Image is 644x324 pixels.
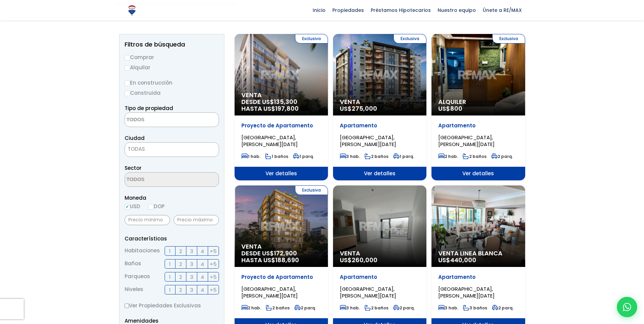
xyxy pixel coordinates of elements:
p: Proyecto de Apartamento [241,122,321,129]
span: TODAS [125,144,219,154]
input: Comprar [125,55,130,60]
span: 2 parq. [491,154,513,159]
span: [GEOGRAPHIC_DATA], [PERSON_NAME][DATE] [340,285,396,299]
span: Baños [125,259,141,269]
span: [GEOGRAPHIC_DATA], [PERSON_NAME][DATE] [438,285,495,299]
span: 1 [169,260,171,268]
span: DESDE US$ [241,250,321,264]
span: 3 baños [463,305,487,311]
span: 2 baños [266,305,290,311]
span: 188,690 [275,256,299,264]
label: Ver Propiedades Exclusivas [125,301,219,310]
span: 3 [190,247,193,255]
a: Exclusiva Venta US$275,000 Apartamento [GEOGRAPHIC_DATA], [PERSON_NAME][DATE] 3 hab. 2 baños 1 pa... [333,34,426,180]
span: Parqueos [125,272,150,282]
span: 1 [169,286,171,294]
span: 3 hab. [340,154,360,159]
span: Exclusiva [295,34,328,43]
input: USD [125,204,130,210]
span: 2 baños [463,154,486,159]
a: Exclusiva Alquiler US$800 Apartamento [GEOGRAPHIC_DATA], [PERSON_NAME][DATE] 2 hab. 2 baños 2 par... [431,34,525,180]
textarea: Search [125,113,191,127]
span: 2 [179,247,182,255]
label: En construcción [125,78,219,87]
span: TODAS [125,142,219,157]
span: 2 baños [365,154,388,159]
span: Únete a RE/MAX [479,5,525,15]
span: 3 [190,286,193,294]
p: Características [125,234,219,243]
label: Comprar [125,53,219,61]
span: [GEOGRAPHIC_DATA], [PERSON_NAME][DATE] [241,134,298,148]
span: Ver detalles [431,167,525,180]
span: Exclusiva [295,185,328,195]
span: Alquiler [438,98,518,105]
input: DOP [148,204,154,210]
img: Logo de REMAX [126,4,138,16]
span: Exclusiva [393,34,426,43]
span: +5 [210,247,217,255]
span: 275,000 [352,104,377,113]
span: Niveles [125,285,143,294]
label: Alquilar [125,63,219,72]
span: 2 [179,286,182,294]
span: Sector [125,164,142,172]
span: 2 hab. [438,154,458,159]
span: +5 [210,286,217,294]
span: Ciudad [125,134,145,142]
span: Venta [340,98,420,105]
span: 3 hab. [438,305,458,311]
span: 2 [179,273,182,281]
span: US$ [340,104,377,113]
span: 4 [201,273,204,281]
span: 4 [201,247,204,255]
label: DOP [148,202,165,211]
p: Apartamento [438,122,518,129]
label: USD [125,202,140,211]
span: DESDE US$ [241,98,321,112]
span: 800 [450,104,462,113]
span: 260,000 [352,256,378,264]
span: +5 [210,273,217,281]
span: HASTA US$ [241,105,321,112]
p: Apartamento [340,122,420,129]
span: HASTA US$ [241,257,321,264]
span: US$ [438,256,476,264]
span: 1 [169,247,171,255]
input: Construida [125,91,130,96]
span: 4 [201,260,204,268]
span: 2 hab. [241,305,261,311]
span: Tipo de propiedad [125,105,173,112]
span: 3 hab. [340,305,360,311]
span: Exclusiva [492,34,525,43]
input: En construcción [125,80,130,86]
span: Habitaciones [125,246,160,256]
span: Moneda [125,194,219,202]
span: Ver detalles [333,167,426,180]
span: 172,900 [274,249,297,257]
textarea: Search [125,173,191,187]
span: 1 hab. [241,154,260,159]
span: 2 parq. [393,305,415,311]
span: [GEOGRAPHIC_DATA], [PERSON_NAME][DATE] [241,285,298,299]
span: Nuestro equipo [434,5,479,15]
label: Construida [125,89,219,97]
input: Precio máximo [173,215,219,225]
input: Ver Propiedades Exclusivas [125,304,129,308]
a: Exclusiva Venta DESDE US$135,300 HASTA US$197,800 Proyecto de Apartamento [GEOGRAPHIC_DATA], [PER... [235,34,328,180]
span: 3 [190,273,193,281]
p: Apartamento [340,274,420,281]
span: 1 baños [265,154,288,159]
span: [GEOGRAPHIC_DATA], [PERSON_NAME][DATE] [340,134,396,148]
span: 197,800 [275,104,299,113]
input: Precio mínimo [125,215,170,225]
span: 3 [190,260,193,268]
span: +5 [210,260,217,268]
span: Venta Linea Blanca [438,250,518,257]
span: US$ [340,256,378,264]
span: 440,000 [450,256,476,264]
span: 1 [169,273,171,281]
p: Proyecto de Apartamento [241,274,321,281]
input: Alquilar [125,65,130,71]
span: Ver detalles [235,167,328,180]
